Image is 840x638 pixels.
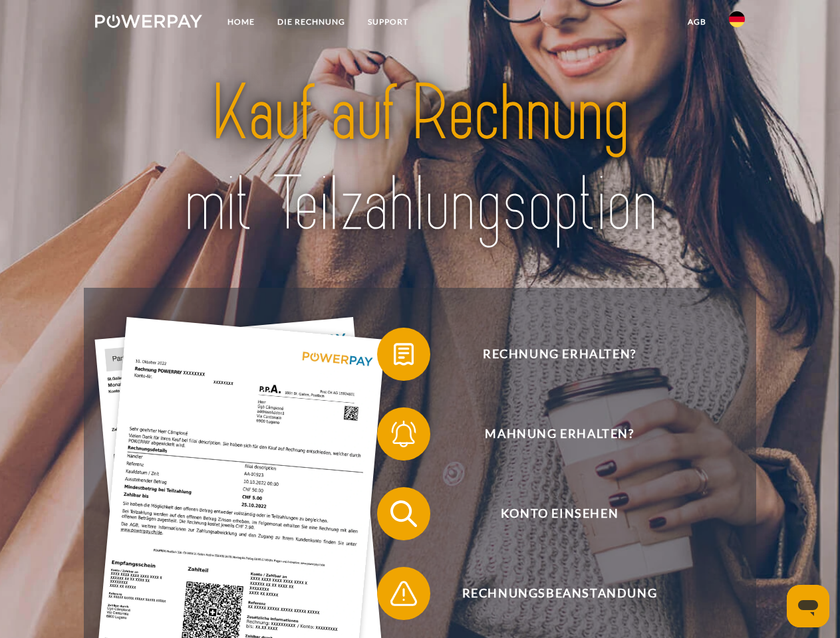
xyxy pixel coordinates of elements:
img: de [729,11,745,27]
span: Rechnungsbeanstandung [396,567,722,620]
iframe: Schaltfläche zum Öffnen des Messaging-Fensters [787,585,829,627]
button: Konto einsehen [377,487,723,540]
span: Rechnung erhalten? [396,328,722,381]
img: qb_bell.svg [387,417,420,451]
a: Home [216,10,266,34]
button: Rechnung erhalten? [377,328,723,381]
a: DIE RECHNUNG [266,10,356,34]
button: Rechnungsbeanstandung [377,567,723,620]
a: SUPPORT [356,10,420,34]
img: qb_bill.svg [387,338,420,371]
img: qb_search.svg [387,497,420,530]
img: qb_warning.svg [387,577,420,610]
span: Konto einsehen [396,487,722,540]
span: Mahnung erhalten? [396,407,722,461]
a: agb [676,10,718,34]
img: title-powerpay_de.svg [127,64,713,255]
img: logo-powerpay-white.svg [95,15,202,28]
button: Mahnung erhalten? [377,407,723,461]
